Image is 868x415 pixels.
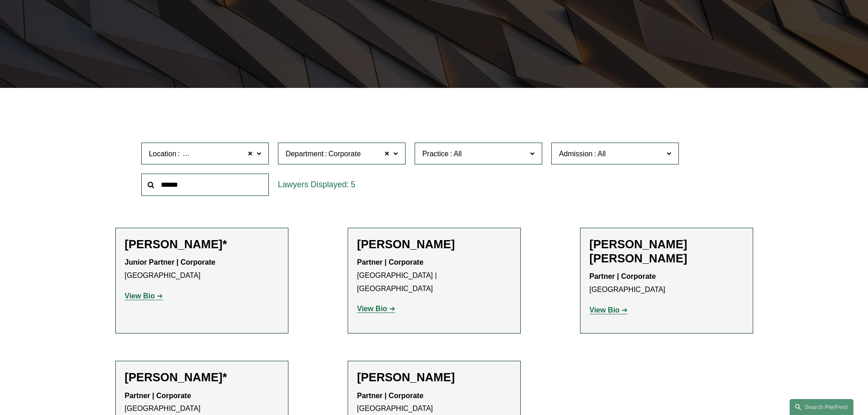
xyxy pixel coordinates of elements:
strong: Partner | Corporate [357,392,424,400]
h2: [PERSON_NAME]* [125,370,279,384]
a: View Bio [590,306,628,314]
strong: Partner | Corporate [357,258,424,266]
strong: View Bio [125,292,155,300]
p: [GEOGRAPHIC_DATA] [590,270,744,297]
span: Location [149,150,177,158]
span: 5 [351,180,355,189]
strong: Junior Partner | Corporate [125,258,216,266]
strong: Partner | Corporate [125,392,191,400]
h2: [PERSON_NAME] [357,237,511,251]
p: [GEOGRAPHIC_DATA] [125,256,279,282]
h2: [PERSON_NAME] [PERSON_NAME] [590,237,744,266]
a: View Bio [357,305,395,313]
span: [GEOGRAPHIC_DATA] [181,148,257,160]
a: Search this site [790,399,853,415]
h2: [PERSON_NAME] [357,370,511,384]
p: [GEOGRAPHIC_DATA] | [GEOGRAPHIC_DATA] [357,256,511,295]
strong: Partner | Corporate [590,272,656,280]
strong: View Bio [590,306,620,314]
h2: [PERSON_NAME]* [125,237,279,251]
strong: View Bio [357,305,387,313]
span: Department [286,150,324,158]
span: Corporate [329,148,361,160]
span: Admission [559,150,593,158]
a: View Bio [125,292,163,300]
span: Practice [422,150,449,158]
